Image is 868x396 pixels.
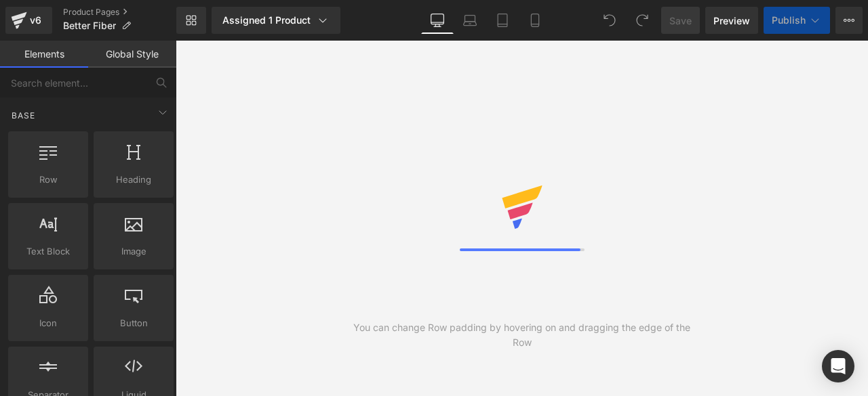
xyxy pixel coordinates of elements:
[12,244,84,259] span: Text Block
[63,20,116,31] span: Better Fiber
[629,7,656,34] button: Redo
[88,41,176,68] a: Global Style
[98,244,170,259] span: Image
[822,350,854,382] div: Open Intercom Messenger
[421,7,454,34] a: Desktop
[713,14,750,28] span: Preview
[596,7,623,34] button: Undo
[835,7,863,34] button: More
[519,7,551,34] a: Mobile
[349,320,695,350] div: You can change Row padding by hovering on and dragging the edge of the Row
[669,14,692,28] span: Save
[10,109,37,122] span: Base
[12,316,84,330] span: Icon
[222,14,330,27] div: Assigned 1 Product
[454,7,486,34] a: Laptop
[764,7,830,34] button: Publish
[98,316,170,330] span: Button
[98,173,170,187] span: Heading
[5,7,52,34] a: v6
[705,7,758,34] a: Preview
[12,173,84,187] span: Row
[176,7,206,34] a: New Library
[27,12,44,29] div: v6
[486,7,519,34] a: Tablet
[772,15,806,26] span: Publish
[63,7,176,18] a: Product Pages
